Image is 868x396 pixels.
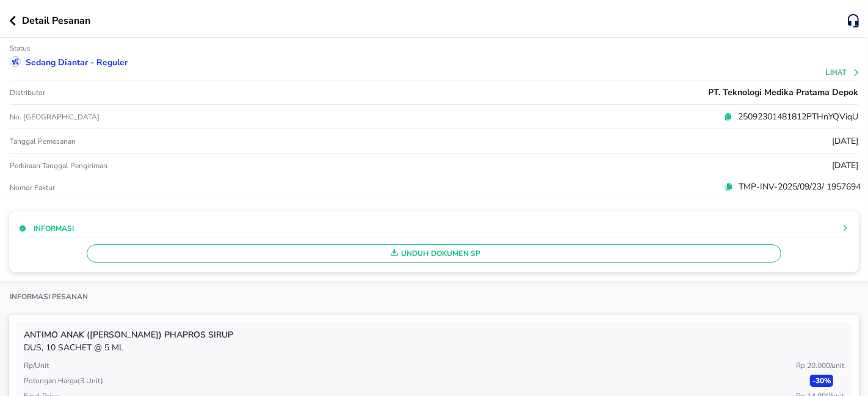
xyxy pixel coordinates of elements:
[24,328,844,341] p: ANTIMO ANAK ([PERSON_NAME]) Phapros SIRUP
[10,136,76,146] p: Tanggal pemesanan
[24,341,844,354] p: DUS, 10 SACHET @ 5 ML
[810,375,833,387] p: - 30 %
[10,161,107,171] p: Perkiraan Tanggal Pengiriman
[708,86,858,99] p: PT. Teknologi Medika Pratama Depok
[796,360,844,371] p: Rp 20.000
[24,375,103,386] p: Potongan harga ( 3 Unit )
[830,361,844,370] span: / Unit
[10,183,292,193] p: Nomor faktur
[34,223,74,234] p: Informasi
[826,68,861,77] button: Lihat
[24,360,49,371] p: Rp/Unit
[92,246,776,261] span: Unduh Dokumen SP
[26,56,128,69] p: Sedang diantar - Reguler
[10,112,292,122] p: No. [GEOGRAPHIC_DATA]
[832,135,858,147] p: [DATE]
[733,180,861,193] p: TMP-INV-2025/09/23/ 1957694
[87,244,781,263] button: Unduh Dokumen SP
[22,13,90,28] p: Detail Pesanan
[10,292,88,302] p: Informasi Pesanan
[732,110,858,123] p: 25092301481812PTHnYQViqU
[10,43,31,53] p: Status
[10,88,45,97] p: Distributor
[19,223,74,234] button: Informasi
[832,159,858,172] p: [DATE]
